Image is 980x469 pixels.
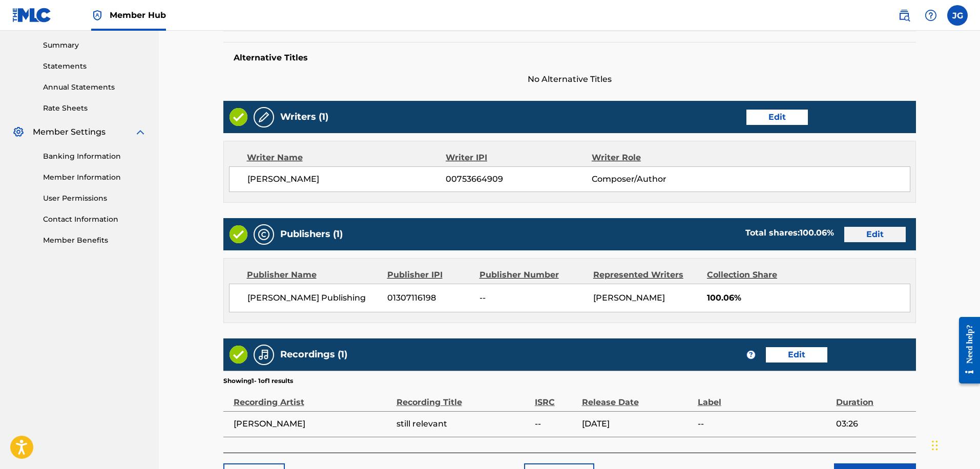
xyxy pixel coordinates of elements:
[932,430,938,461] div: Drag
[898,9,910,22] img: search
[234,418,391,430] span: [PERSON_NAME]
[247,152,446,164] div: Writer Name
[43,193,147,204] a: User Permissions
[247,292,380,304] span: [PERSON_NAME] Publishing
[925,9,937,22] img: help
[592,152,724,164] div: Writer Role
[745,227,834,239] div: Total shares:
[836,418,910,430] span: 03:26
[280,111,328,123] h5: Writers (1)
[280,228,343,240] h5: Publishers (1)
[582,418,693,430] span: [DATE]
[258,228,270,241] img: Publishers
[836,386,910,409] div: Duration
[43,214,147,225] a: Contact Information
[110,9,166,21] span: Member Hub
[535,418,577,430] span: --
[747,351,755,359] span: ?
[258,111,270,123] img: Writers
[894,5,914,26] a: Public Search
[247,173,446,185] span: [PERSON_NAME]
[43,103,147,114] a: Rate Sheets
[535,386,577,409] div: ISRC
[12,126,25,138] img: Member Settings
[43,151,147,162] a: Banking Information
[234,386,391,409] div: Recording Artist
[258,349,270,361] img: Recordings
[33,126,106,138] span: Member Settings
[698,386,831,409] div: Label
[43,172,147,183] a: Member Information
[800,228,834,238] span: 100.06 %
[91,9,103,22] img: Top Rightsholder
[479,292,586,304] span: --
[387,269,472,281] div: Publisher IPI
[12,8,52,23] img: MLC Logo
[698,418,831,430] span: --
[397,386,530,409] div: Recording Title
[592,173,724,185] span: Composer/Author
[280,349,347,360] h5: Recordings (1)
[479,269,586,281] div: Publisher Number
[766,347,827,363] button: Edit
[593,293,665,303] span: [PERSON_NAME]
[43,61,147,72] a: Statements
[43,40,147,51] a: Summary
[43,235,147,246] a: Member Benefits
[582,386,693,409] div: Release Date
[707,292,910,304] span: 100.06%
[223,376,293,386] p: Showing 1 - 1 of 1 results
[929,420,980,469] iframe: Chat Widget
[247,269,380,281] div: Publisher Name
[230,225,247,243] img: Valid
[446,173,591,185] span: 00753664909
[387,292,472,304] span: 01307116198
[446,152,592,164] div: Writer IPI
[844,227,906,242] button: Edit
[397,418,530,430] span: still relevant
[230,346,247,364] img: Valid
[230,108,247,126] img: Valid
[746,110,808,125] button: Edit
[134,126,147,138] img: expand
[947,5,968,26] div: User Menu
[43,82,147,93] a: Annual Statements
[951,309,980,391] iframe: Resource Center
[707,269,806,281] div: Collection Share
[921,5,941,26] div: Help
[234,53,906,63] h5: Alternative Titles
[593,269,699,281] div: Represented Writers
[223,73,916,86] span: No Alternative Titles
